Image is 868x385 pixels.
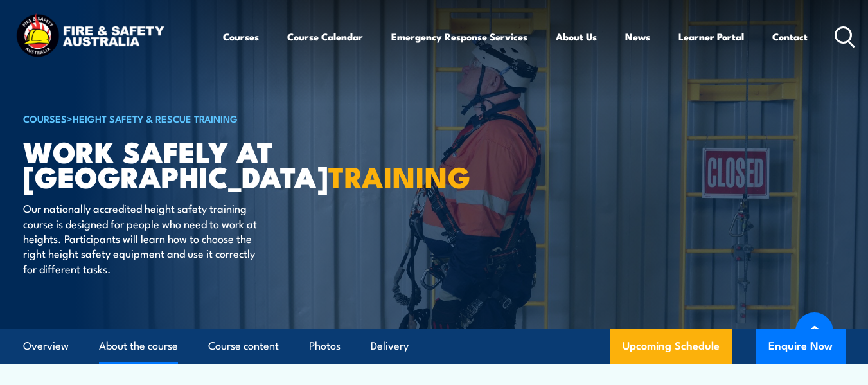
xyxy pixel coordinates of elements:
a: Learner Portal [678,21,744,52]
p: Our nationally accredited height safety training course is designed for people who need to work a... [23,201,258,276]
a: COURSES [23,111,67,125]
a: Photos [309,329,341,363]
a: Overview [23,329,69,363]
h1: Work Safely at [GEOGRAPHIC_DATA] [23,138,341,188]
a: Course content [208,329,279,363]
h6: > [23,111,341,126]
a: Contact [772,21,808,52]
a: Course Calendar [287,21,363,52]
a: Courses [223,21,259,52]
a: News [625,21,650,52]
a: Height Safety & Rescue Training [73,111,238,125]
strong: TRAINING [328,154,471,198]
a: Delivery [371,329,409,363]
a: Emergency Response Services [391,21,527,52]
a: About Us [556,21,597,52]
a: About the course [99,329,178,363]
button: Enquire Now [756,329,846,364]
a: Upcoming Schedule [610,329,732,364]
